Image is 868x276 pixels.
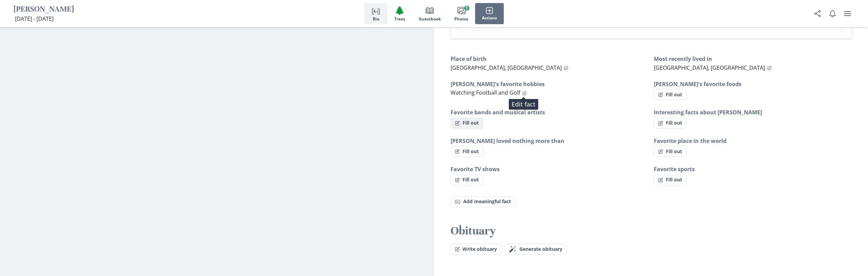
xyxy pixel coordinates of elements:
span: Trees [394,17,405,21]
button: Write obituary [451,244,501,255]
button: Actions [475,3,504,24]
button: Guestbook [412,3,447,24]
h3: Most recently lived in [654,55,852,63]
span: Generate obituary [519,246,562,252]
span: Watching Football and Golf [451,89,520,96]
h3: Favorite bands and musical artists [451,108,648,116]
span: Bio [373,17,379,21]
button: Edit fact [563,65,570,71]
h3: Favorite place in the world [654,137,852,145]
h3: Interesting facts about [PERSON_NAME] [654,108,852,116]
button: Fill out [451,146,483,157]
span: Actions [482,16,497,20]
span: Photos [454,17,468,21]
button: Fill out [654,89,687,100]
button: Bio [364,3,387,24]
h3: Favorite sports [654,165,852,173]
button: Generate obituary [504,244,567,255]
span: 1 [464,6,469,11]
span: [GEOGRAPHIC_DATA], [GEOGRAPHIC_DATA] [451,64,562,71]
button: Edit fact [521,90,528,96]
button: Fill out [451,118,483,129]
button: Add meaningful fact [451,196,515,207]
h3: Place of birth [451,55,648,63]
h3: [PERSON_NAME]'s favorite foods [654,80,852,88]
span: [GEOGRAPHIC_DATA], [GEOGRAPHIC_DATA] [654,64,765,71]
h3: Favorite TV shows [451,165,648,173]
h3: [PERSON_NAME]'s favorite hobbies [451,80,648,88]
h3: [PERSON_NAME] loved nothing more than [451,137,648,145]
button: Edit fact [766,65,773,71]
span: Guestbook [419,17,441,21]
span: [DATE] - [DATE] [15,15,54,22]
button: Photos [447,3,475,24]
button: Fill out [654,118,687,129]
button: Trees [387,3,412,24]
span: Tree [395,5,405,15]
button: Share Obituary [811,7,824,20]
h2: Obituary [451,224,852,238]
h1: [PERSON_NAME] [14,4,74,15]
button: user menu [841,7,854,20]
button: Fill out [654,146,687,157]
button: Notifications [826,7,839,20]
button: Fill out [654,175,687,185]
button: Fill out [451,175,483,185]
